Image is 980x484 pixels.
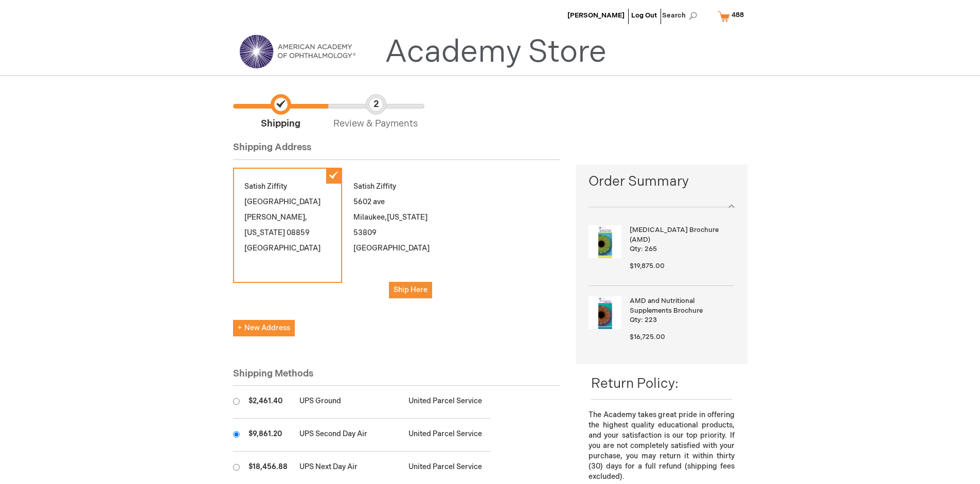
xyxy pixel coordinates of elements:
[385,34,607,71] a: Academy Store
[567,11,625,20] a: [PERSON_NAME]
[394,285,427,294] span: Ship Here
[294,419,403,452] td: UPS Second Day Air
[732,11,744,19] span: 488
[645,245,657,253] span: 265
[662,5,701,26] span: Search
[248,397,282,405] span: $2,461.40
[328,94,423,131] span: Review & Payments
[387,213,427,222] span: [US_STATE]
[233,141,561,160] div: Shipping Address
[248,462,288,471] span: $18,456.88
[385,213,387,222] span: ,
[716,7,751,25] a: 488
[630,262,665,270] span: $19,875.00
[630,245,641,253] span: Qty
[630,333,665,341] span: $16,725.00
[589,296,621,329] img: AMD and Nutritional Supplements Brochure
[589,172,734,196] span: Order Summary
[630,316,641,324] span: Qty
[630,296,732,315] strong: AMD and Nutritional Supplements Brochure
[342,168,451,310] div: Satish Ziffity 5602 ave Milaukee 53809 [GEOGRAPHIC_DATA]
[589,225,621,258] img: Age-Related Macular Degeneration Brochure (AMD)
[233,94,328,131] span: Shipping
[233,168,342,283] div: Satish Ziffity [GEOGRAPHIC_DATA] [PERSON_NAME] 08859 [GEOGRAPHIC_DATA]
[630,225,732,244] strong: [MEDICAL_DATA] Brochure (AMD)
[389,282,432,298] button: Ship Here
[305,213,307,222] span: ,
[244,228,285,237] span: [US_STATE]
[233,367,561,386] div: Shipping Methods
[248,429,282,438] span: $9,861.20
[591,376,679,392] span: Return Policy:
[294,386,403,419] td: UPS Ground
[238,324,290,332] span: New Address
[403,386,490,419] td: United Parcel Service
[403,419,490,452] td: United Parcel Service
[645,316,657,324] span: 223
[233,320,295,336] button: New Address
[631,11,657,20] a: Log Out
[589,410,734,482] p: The Academy takes great pride in offering the highest quality educational products, and your sati...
